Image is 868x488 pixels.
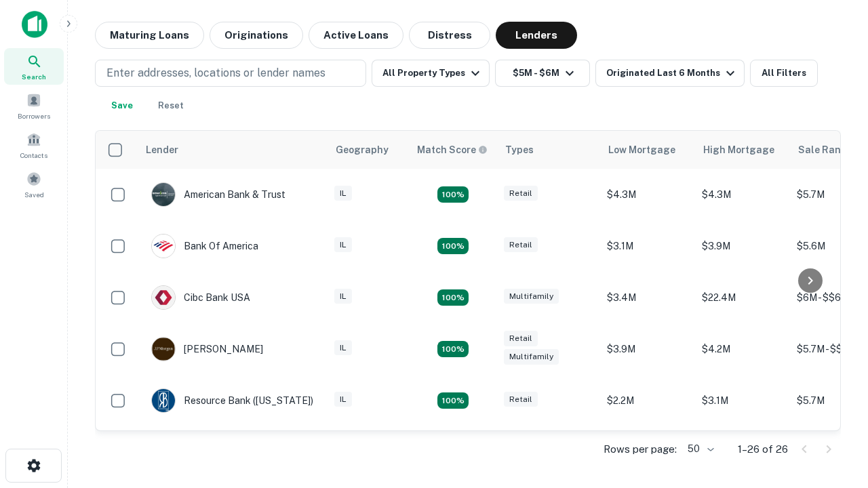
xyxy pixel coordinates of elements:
div: Types [505,142,534,158]
div: IL [334,186,352,201]
div: Matching Properties: 4, hasApolloMatch: undefined [437,289,469,306]
th: High Mortgage [695,131,790,169]
td: $22.4M [695,272,790,323]
div: Capitalize uses an advanced AI algorithm to match your search with the best lender. The match sco... [417,142,488,157]
th: Lender [138,131,328,169]
div: American Bank & Trust [151,182,285,207]
div: Multifamily [504,289,559,304]
p: Rows per page: [604,441,677,457]
th: Low Mortgage [600,131,695,169]
a: Search [4,48,64,85]
span: Search [22,71,46,82]
td: $4.2M [695,323,790,375]
td: $3.9M [600,323,695,375]
td: $2.2M [600,375,695,426]
button: Reset [149,92,193,119]
div: Low Mortgage [608,142,675,158]
button: Save your search to get updates of matches that match your search criteria. [100,92,144,119]
a: Saved [4,166,64,203]
div: Retail [504,331,538,346]
div: Matching Properties: 7, hasApolloMatch: undefined [437,186,469,203]
img: picture [152,235,175,258]
div: Resource Bank ([US_STATE]) [151,388,313,413]
div: [PERSON_NAME] [151,337,263,361]
td: $3.1M [600,220,695,272]
button: Originated Last 6 Months [595,60,745,87]
div: Geography [336,142,389,158]
div: Retail [504,186,538,201]
div: IL [334,392,352,407]
span: Contacts [20,150,47,161]
div: Originated Last 6 Months [606,65,738,81]
button: Active Loans [309,22,403,49]
div: 50 [682,439,716,459]
div: IL [334,237,352,253]
img: picture [152,389,175,412]
span: Saved [24,189,44,200]
div: Multifamily [504,349,559,365]
button: All Property Types [372,60,490,87]
th: Types [497,131,600,169]
td: $4.3M [600,169,695,220]
div: Cibc Bank USA [151,285,250,310]
img: picture [152,338,175,361]
td: $19.4M [695,426,790,478]
td: $19.4M [600,426,695,478]
td: $3.1M [695,375,790,426]
button: Lenders [496,22,577,49]
div: High Mortgage [703,142,774,158]
span: Borrowers [18,110,50,121]
img: picture [152,183,175,206]
p: 1–26 of 26 [738,441,788,457]
th: Geography [328,131,409,169]
button: $5M - $6M [495,60,590,87]
img: capitalize-icon.png [22,11,47,38]
button: Distress [409,22,490,49]
td: $3.9M [695,220,790,272]
div: IL [334,340,352,356]
div: Matching Properties: 4, hasApolloMatch: undefined [437,238,469,254]
button: Enter addresses, locations or lender names [95,60,366,87]
div: Lender [146,142,178,158]
div: Retail [504,237,538,253]
button: All Filters [750,60,818,87]
a: Contacts [4,127,64,163]
button: Originations [210,22,303,49]
h6: Match Score [417,142,485,157]
div: Matching Properties: 4, hasApolloMatch: undefined [437,341,469,357]
button: Maturing Loans [95,22,204,49]
iframe: Chat Widget [800,380,868,445]
td: $4.3M [695,169,790,220]
div: Retail [504,392,538,407]
a: Borrowers [4,87,64,124]
div: IL [334,289,352,304]
div: Bank Of America [151,234,258,258]
p: Enter addresses, locations or lender names [106,65,325,81]
th: Capitalize uses an advanced AI algorithm to match your search with the best lender. The match sco... [409,131,497,169]
img: picture [152,286,175,309]
div: Matching Properties: 4, hasApolloMatch: undefined [437,392,469,409]
td: $3.4M [600,272,695,323]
